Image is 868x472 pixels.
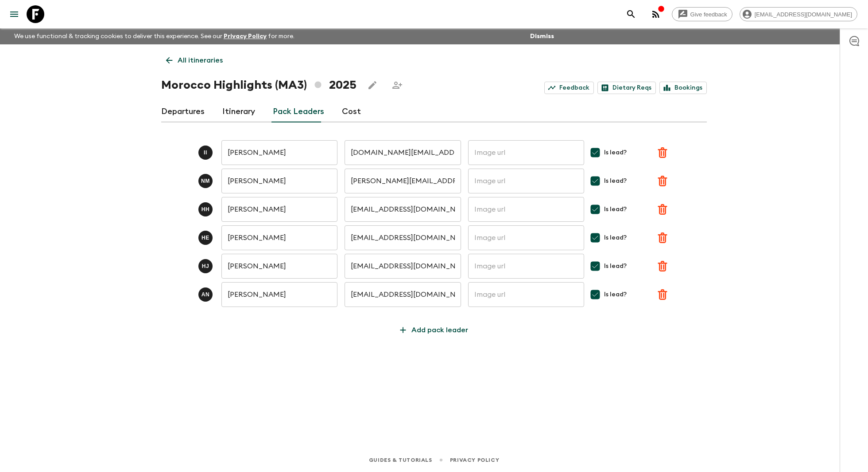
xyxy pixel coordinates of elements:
[740,7,857,21] div: [EMAIL_ADDRESS][DOMAIN_NAME]
[345,282,461,307] input: Pack leader's email address
[750,11,857,18] span: [EMAIL_ADDRESS][DOMAIN_NAME]
[5,5,23,23] button: menu
[450,455,499,465] a: Privacy Policy
[204,149,207,156] p: I I
[221,197,337,222] input: Pack leader's full name
[544,82,594,94] a: Feedback
[161,101,205,122] a: Departures
[201,206,210,213] p: H H
[11,28,298,44] p: We use functional & tracking cookies to deliver this experience. See our for more.
[468,254,584,279] input: Image url
[345,225,461,250] input: Pack leader's email address
[221,282,337,307] input: Pack leader's full name
[221,169,337,193] input: Pack leader's full name
[342,101,361,122] a: Cost
[161,51,228,69] a: All itineraries
[528,30,556,43] button: Dismiss
[345,254,461,279] input: Pack leader's email address
[604,233,627,242] span: Is lead?
[468,169,584,193] input: Image url
[468,197,584,222] input: Image url
[468,282,584,307] input: Image url
[604,262,627,271] span: Is lead?
[388,76,406,94] span: Share this itinerary
[364,76,381,94] button: Edit this itinerary
[393,321,475,339] button: Add pack leader
[622,5,640,23] button: search adventures
[161,76,356,94] h1: Morocco Highlights (MA3) 2025
[411,325,468,335] p: Add pack leader
[659,82,707,94] a: Bookings
[604,290,627,299] span: Is lead?
[201,234,209,241] p: H E
[468,140,584,165] input: Image url
[604,205,627,214] span: Is lead?
[604,148,627,157] span: Is lead?
[201,291,210,298] p: A N
[273,101,324,122] a: Pack Leaders
[686,11,732,18] span: Give feedback
[178,55,223,66] p: All itineraries
[221,140,337,165] input: Pack leader's full name
[369,455,432,465] a: Guides & Tutorials
[221,254,337,279] input: Pack leader's full name
[604,177,627,185] span: Is lead?
[672,7,732,21] a: Give feedback
[201,177,210,185] p: N M
[202,263,209,270] p: H J
[345,197,461,222] input: Pack leader's email address
[345,140,461,165] input: Pack leader's email address
[597,82,656,94] a: Dietary Reqs
[468,225,584,250] input: Image url
[221,225,337,250] input: Pack leader's full name
[345,169,461,193] input: Pack leader's email address
[222,101,255,122] a: Itinerary
[224,33,267,39] a: Privacy Policy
